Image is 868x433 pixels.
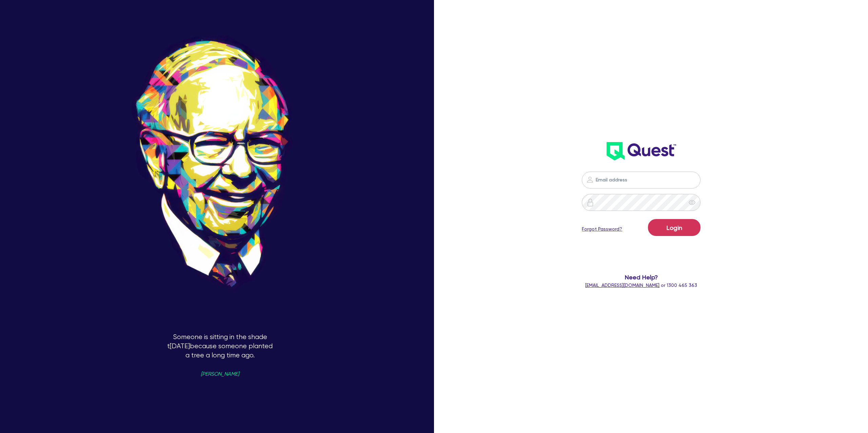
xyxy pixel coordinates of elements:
[586,198,594,206] img: icon-password
[585,282,659,288] a: [EMAIL_ADDRESS][DOMAIN_NAME]
[689,199,695,206] span: eye
[521,273,762,282] span: Need Help?
[648,219,701,236] button: Login
[582,172,701,189] input: Email address
[201,372,239,377] span: [PERSON_NAME]
[582,225,622,233] a: Forgot Password?
[607,142,676,160] img: wH2k97JdezQIQAAAABJRU5ErkJggg==
[585,282,697,288] span: or 1300 465 363
[586,176,594,184] img: icon-password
